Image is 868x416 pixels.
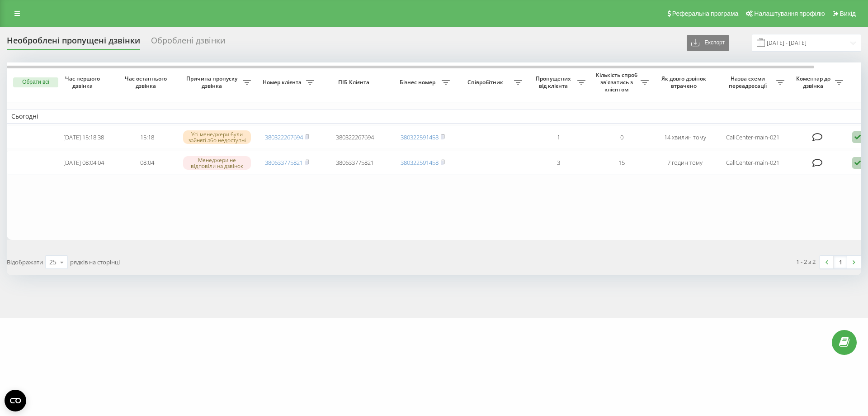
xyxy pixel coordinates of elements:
button: Обрати всі [13,77,58,87]
span: Причина пропуску дзвінка [183,75,243,89]
button: Open CMP widget [5,390,26,411]
td: 15 [590,151,653,175]
a: 380322591458 [401,158,439,167]
button: Експорт [687,35,729,51]
td: 0 [590,125,653,149]
span: Час останнього дзвінка [123,75,171,89]
td: [DATE] 15:18:38 [52,125,115,149]
td: 7 годин тому [653,151,717,175]
td: CallCenter-main-021 [717,125,789,149]
span: Відображати [7,258,43,266]
span: Як довго дзвінок втрачено [660,75,709,89]
td: 15:18 [115,125,179,149]
span: Пропущених від клієнта [531,75,577,89]
td: 380633775821 [319,151,391,175]
td: 08:04 [115,151,179,175]
div: 25 [49,258,57,267]
span: Бізнес номер [396,79,442,86]
td: 14 хвилин тому [653,125,717,149]
td: 1 [527,125,590,149]
span: ПІБ Клієнта [326,79,383,86]
div: Необроблені пропущені дзвінки [7,36,140,50]
a: 1 [834,256,847,268]
td: 380322267694 [319,125,391,149]
span: Кількість спроб зв'язатись з клієнтом [594,72,641,93]
span: Час першого дзвінка [59,75,108,89]
span: Співробітник [459,79,514,86]
div: Оброблені дзвінки [151,36,225,50]
span: Вихід [840,10,856,17]
span: Номер клієнта [260,79,306,86]
td: [DATE] 08:04:04 [52,151,115,175]
span: Налаштування профілю [754,10,825,17]
a: 380322591458 [401,133,439,141]
div: Менеджери не відповіли на дзвінок [183,156,251,170]
span: Реферальна програма [672,10,739,17]
span: Коментар до дзвінка [793,75,835,89]
td: 3 [527,151,590,175]
a: 380322267694 [265,133,303,141]
span: Назва схеми переадресації [721,75,776,89]
a: 380633775821 [265,158,303,167]
iframe: Intercom live chat [837,365,859,387]
div: 1 - 2 з 2 [796,257,816,266]
span: рядків на сторінці [70,258,120,266]
div: Усі менеджери були зайняті або недоступні [183,130,251,144]
td: CallCenter-main-021 [717,151,789,175]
